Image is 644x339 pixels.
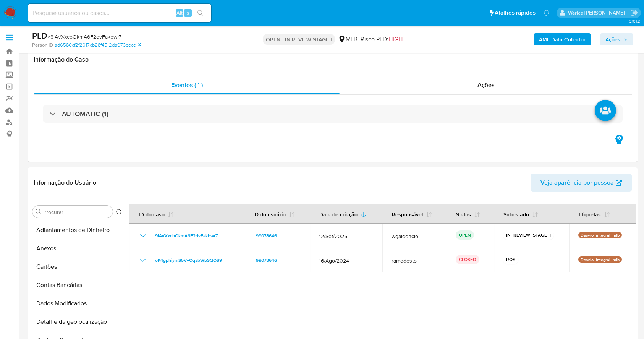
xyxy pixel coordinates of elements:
span: Atalhos rápidos [495,9,536,17]
button: Detalhe da geolocalização [29,313,125,331]
a: Sair [630,9,638,17]
h1: Informação do Usuário [34,179,96,187]
button: Ações [600,33,633,45]
div: MLB [338,35,358,44]
h3: AUTOMATIC (1) [62,110,108,118]
button: Contas Bancárias [29,276,125,294]
input: Procurar [43,209,110,216]
b: PLD [32,29,47,42]
div: AUTOMATIC (1) [43,105,623,123]
span: Risco PLD: [361,35,403,44]
b: Person ID [32,42,53,49]
button: search-icon [193,8,208,18]
span: Veja aparência por pessoa [540,174,614,192]
span: HIGH [388,35,403,44]
button: Veja aparência por pessoa [531,174,632,192]
h1: Informação do Caso [34,56,632,63]
button: AML Data Collector [534,33,591,45]
a: Notificações [543,10,550,16]
span: Ações [605,33,620,45]
button: Dados Modificados [29,294,125,313]
button: Retornar ao pedido padrão [116,209,122,217]
a: ad6580cf2f2917cb28f4512da673bece [55,42,141,49]
button: Procurar [36,209,42,215]
span: # 9IAVXxcbOkmA6F2dvFakbwr7 [47,33,121,41]
button: Cartões [29,258,125,276]
span: Alt [176,9,183,16]
span: Ações [477,81,495,89]
span: s [187,9,189,16]
input: Pesquise usuários ou casos... [28,8,211,18]
p: OPEN - IN REVIEW STAGE I [263,34,335,45]
p: werica.jgaldencio@mercadolivre.com [568,9,628,16]
button: Anexos [29,239,125,258]
b: AML Data Collector [539,33,586,45]
button: Adiantamentos de Dinheiro [29,221,125,239]
span: Eventos ( 1 ) [171,81,203,89]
